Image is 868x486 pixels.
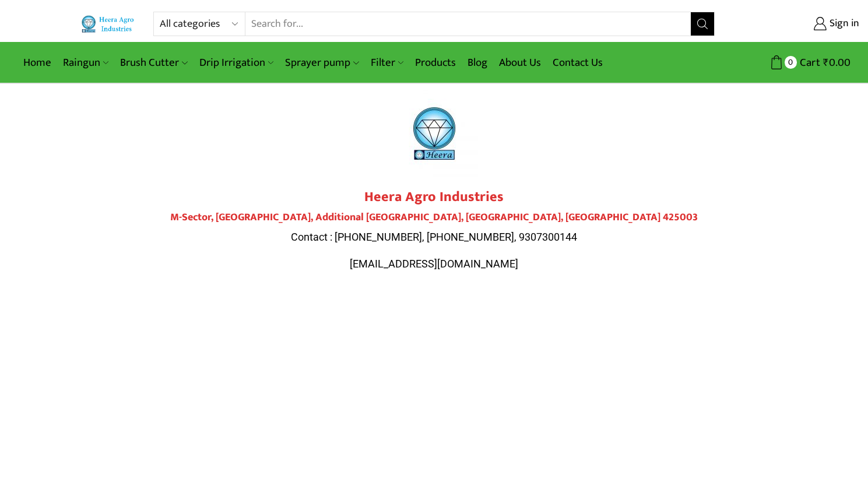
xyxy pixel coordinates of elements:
[409,49,462,76] a: Products
[291,231,577,243] span: Contact : [PHONE_NUMBER], [PHONE_NUMBER], 9307300144
[547,49,609,76] a: Contact Us
[350,258,518,270] span: [EMAIL_ADDRESS][DOMAIN_NAME]
[785,56,797,68] span: 0
[364,185,504,209] strong: Heera Agro Industries
[823,54,851,72] bdi: 0.00
[823,54,829,72] span: ₹
[57,49,114,76] a: Raingun
[827,16,859,31] span: Sign in
[108,212,761,224] h4: M-Sector, [GEOGRAPHIC_DATA], Additional [GEOGRAPHIC_DATA], [GEOGRAPHIC_DATA], [GEOGRAPHIC_DATA] 4...
[732,13,859,34] a: Sign in
[114,49,193,76] a: Brush Cutter
[245,12,690,36] input: Search for...
[691,12,714,36] button: Search button
[726,52,851,73] a: 0 Cart ₹0.00
[493,49,547,76] a: About Us
[797,55,820,71] span: Cart
[17,49,57,76] a: Home
[194,49,279,76] a: Drip Irrigation
[279,49,364,76] a: Sprayer pump
[462,49,493,76] a: Blog
[108,294,761,469] iframe: Plot No.119, M-Sector, Patil Nagar, MIDC, Jalgaon, Maharashtra 425003
[365,49,409,76] a: Filter
[391,90,478,177] img: heera-logo-1000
